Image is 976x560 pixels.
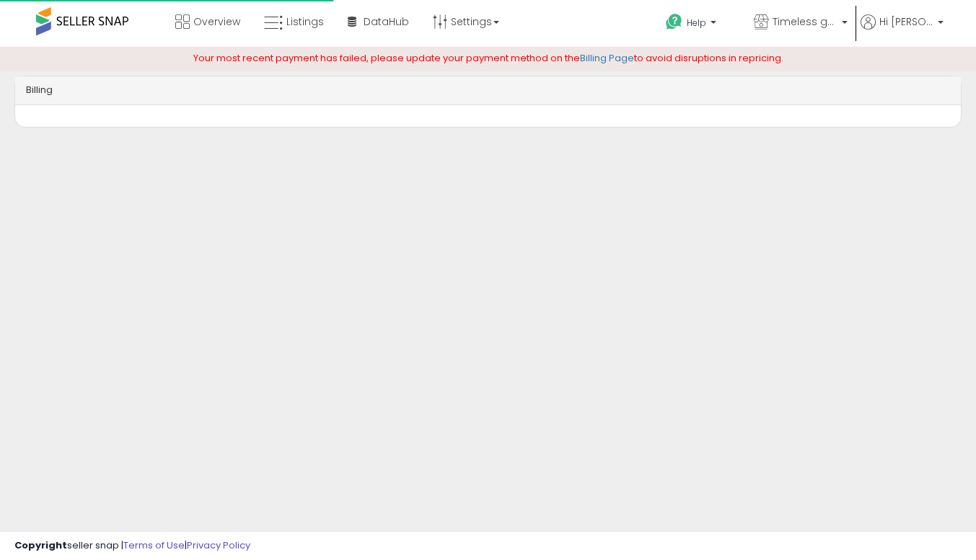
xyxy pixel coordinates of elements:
strong: Copyright [14,538,67,552]
a: Help [654,2,741,47]
span: Hi [PERSON_NAME] [879,14,933,29]
i: Get Help [665,13,683,31]
a: Billing Page [580,51,634,65]
a: Terms of Use [123,538,185,552]
span: Timeless goods [773,14,837,29]
a: Hi [PERSON_NAME] [861,14,944,47]
span: DataHub [364,14,409,29]
a: Privacy Policy [187,538,250,552]
span: Help [687,17,706,29]
span: Overview [193,14,240,29]
span: Listings [286,14,324,29]
div: Billing [15,76,961,105]
span: Your most recent payment has failed, please update your payment method on the to avoid disruption... [193,51,783,65]
div: seller snap | | [14,539,250,553]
